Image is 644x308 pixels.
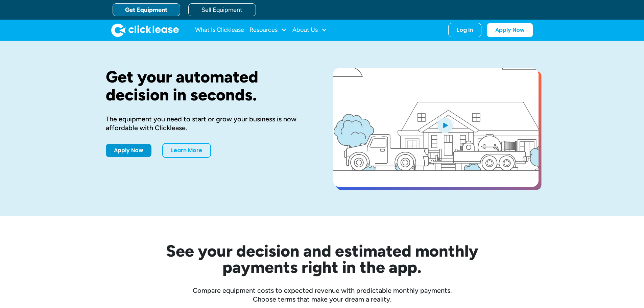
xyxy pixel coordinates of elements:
img: Blue play button logo on a light blue circular background [436,116,454,135]
a: home [111,23,179,37]
h2: See your decision and estimated monthly payments right in the app. [133,243,511,275]
a: Apply Now [106,144,151,157]
div: Log In [457,27,473,33]
div: Compare equipment costs to expected revenue with predictable monthly payments. Choose terms that ... [106,286,539,304]
h1: Get your automated decision in seconds. [106,68,311,104]
div: Resources [249,23,287,37]
div: The equipment you need to start or grow your business is now affordable with Clicklease. [106,115,311,132]
a: What Is Clicklease [195,23,244,37]
a: Apply Now [487,23,533,37]
a: open lightbox [333,68,539,187]
a: Get Equipment [113,3,180,16]
a: Learn More [162,143,211,158]
a: Sell Equipment [188,3,256,16]
div: About Us [292,23,327,37]
img: Clicklease logo [111,23,179,37]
